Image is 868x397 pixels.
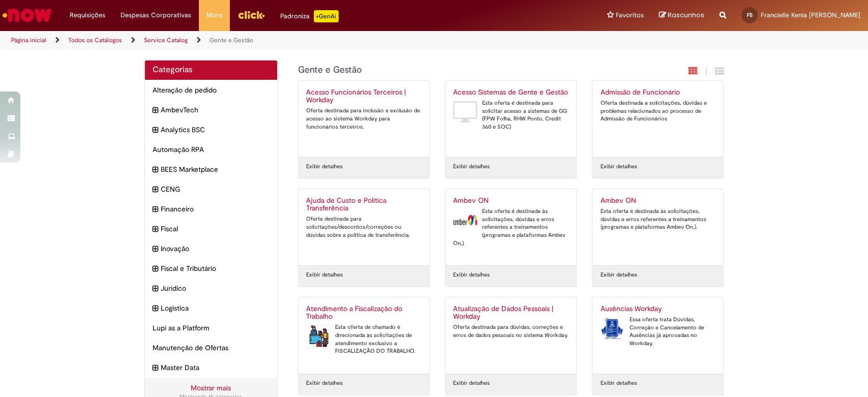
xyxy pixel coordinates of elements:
[145,199,278,219] div: expandir categoria Financeiro Financeiro
[306,323,330,349] img: Atendimento a Fiscalização do Trabalho
[161,125,270,135] span: Analytics BSC
[145,318,278,338] div: Lupi as a Platform
[445,189,576,265] a: Ambev ON Ambev ON Esta oferta é destinada às solicitações, dúvidas e erros referentes a treinamen...
[761,11,860,19] span: Francielle Kenia [PERSON_NAME]
[153,243,158,255] i: expandir categoria Inovação
[153,85,270,95] span: Alteração de pedido
[209,36,253,44] a: Gente e Gestão
[161,224,270,234] span: Fiscal
[453,271,490,279] a: Exibir detalhes
[298,65,614,75] h1: {"description":null,"title":"Gente e Gestão"} Categoria
[689,66,698,76] i: Exibição em cartão
[453,379,490,387] a: Exibir detalhes
[306,305,422,321] h2: Atendimento a Fiscalização do Trabalho
[153,303,158,314] i: expandir categoria Logistica
[453,305,568,321] h2: Atualização de Dados Pessoais | Workday
[453,88,568,97] h2: Acesso Sistemas de Gente e Gestão
[144,36,188,44] a: Service Catalog
[161,204,270,214] span: Financeiro
[145,179,278,199] div: expandir categoria CENG CENG
[592,189,723,265] a: Ambev ON Esta oferta é destinada às solicitações, dúvidas e erros referentes a treinamentos (prog...
[153,184,158,195] i: expandir categoria CENG
[153,144,270,155] span: Automação RPA
[306,323,422,355] div: Esta oferta de chamado é direcionada às solicitações de atendimento exclusivo a FISCALIZAÇÃO DO T...
[314,10,339,22] p: +GenAi
[600,88,715,97] h2: Admissão de Funcionário
[145,80,278,100] div: Alteração de pedido
[121,10,191,20] span: Despesas Corporativas
[153,105,158,116] i: expandir categoria AmbevTech
[600,271,637,279] a: Exibir detalhes
[145,258,278,279] div: expandir categoria Fiscal e Tributário Fiscal e Tributário
[145,238,278,259] div: expandir categoria Inovação Inovação
[298,297,429,374] a: Atendimento a Fiscalização do Trabalho Atendimento a Fiscalização do Trabalho Esta oferta de cham...
[600,99,715,123] div: Oferta destinada a solicitações, dúvidas e problemas relacionados ao processo de Admissão de Func...
[145,219,278,239] div: expandir categoria Fiscal Fiscal
[298,81,429,157] a: Acesso Funcionários Terceiros | Workday Oferta destinada para inclusão e exclusão de acesso ao si...
[206,10,222,20] span: More
[11,36,46,44] a: Página inicial
[705,66,707,77] span: |
[145,357,278,378] div: expandir categoria Master Data Master Data
[600,197,715,205] h2: Ambev ON
[445,297,576,374] a: Atualização de Dados Pessoais | Workday Oferta destinada para dúvidas, correções e erros de dados...
[668,10,704,20] span: Rascunhos
[600,379,637,387] a: Exibir detalhes
[306,163,343,171] a: Exibir detalhes
[600,207,715,231] div: Esta oferta é destinada às solicitações, dúvidas e erros referentes a treinamentos (programas e p...
[453,163,490,171] a: Exibir detalhes
[616,10,644,20] span: Favoritos
[68,36,122,44] a: Todos os Catálogos
[161,243,270,254] span: Inovação
[600,163,637,171] a: Exibir detalhes
[145,278,278,298] div: expandir categoria Jurídico Jurídico
[600,316,715,348] div: Essa oferta trata Dúvidas, Correção e Cancelamento de Ausências já aprovadas no Workday.
[747,12,753,18] span: FS
[153,343,270,353] span: Manutenção de Ofertas
[715,66,724,76] i: Exibição de grade
[306,197,422,213] h2: Ajuda de Custo e Política Transferência
[153,125,158,136] i: expandir categoria Analytics BSC
[153,263,158,274] i: expandir categoria Fiscal e Tributário
[592,297,723,374] a: Ausências Workday Ausências Workday Essa oferta trata Dúvidas, Correção e Cancelamento de Ausênci...
[145,119,278,140] div: expandir categoria Analytics BSC Analytics BSC
[153,204,158,215] i: expandir categoria Financeiro
[153,323,270,333] span: Lupi as a Platform
[453,323,568,339] div: Oferta destinada para dúvidas, correções e erros de dados pessoais no sistema Workday.
[153,224,158,235] i: expandir categoria Fiscal
[453,207,568,248] div: Esta oferta é destinada às solicitações, dúvidas e erros referentes a treinamentos (programas e p...
[153,283,158,294] i: expandir categoria Jurídico
[306,271,343,279] a: Exibir detalhes
[191,383,231,392] a: Mostrar mais
[659,11,704,20] a: Rascunhos
[453,99,568,131] div: Esta oferta é destinada para solicitar acesso a sistemas de GG (FPW Folha, RHW Ponto, Credit 360 ...
[153,362,158,374] i: expandir categoria Master Data
[592,81,723,157] a: Admissão de Funcionário Oferta destinada a solicitações, dúvidas e problemas relacionados ao proc...
[453,99,477,125] img: Acesso Sistemas de Gente e Gestão
[161,263,270,273] span: Fiscal e Tributário
[161,164,270,174] span: BEES Marketplace
[145,139,278,160] div: Automação RPA
[600,316,624,341] img: Ausências Workday
[306,379,343,387] a: Exibir detalhes
[161,105,270,115] span: AmbevTech
[145,100,278,120] div: expandir categoria AmbevTech AmbevTech
[161,362,270,373] span: Master Data
[161,283,270,293] span: Jurídico
[306,88,422,105] h2: Acesso Funcionários Terceiros | Workday
[161,303,270,313] span: Logistica
[145,159,278,179] div: expandir categoria BEES Marketplace BEES Marketplace
[453,207,477,233] img: Ambev ON
[600,305,715,313] h2: Ausências Workday
[145,298,278,318] div: expandir categoria Logistica Logistica
[280,10,339,22] div: Padroniza
[237,7,265,22] img: click_logo_yellow_360x200.png
[306,107,422,131] div: Oferta destinada para inclusão e exclusão de acesso ao sistema Workday para funcionários terceiros.
[145,338,278,358] div: Manutenção de Ofertas
[306,215,422,239] div: Oferta destinada para solicitações/descontos/correções ou dúvidas sobre a política de transferência.
[153,164,158,175] i: expandir categoria BEES Marketplace
[8,31,571,50] ul: Trilhas de página
[70,10,105,20] span: Requisições
[453,197,568,205] h2: Ambev ON
[153,66,270,75] h2: Categorias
